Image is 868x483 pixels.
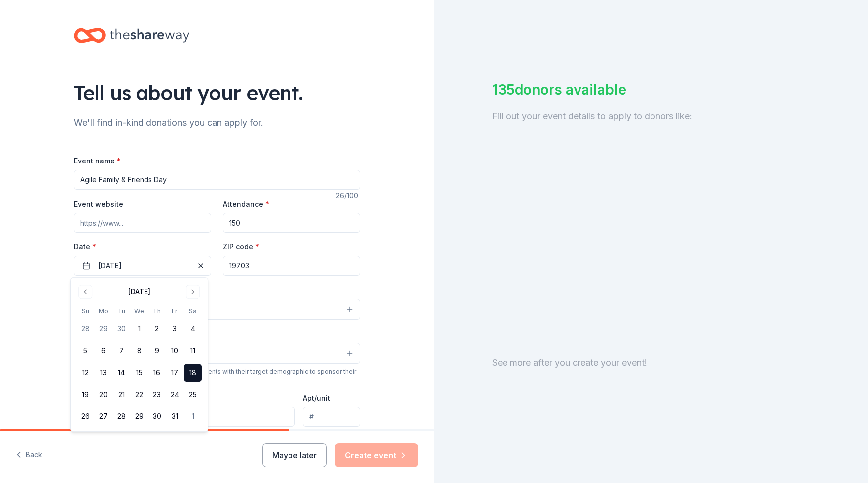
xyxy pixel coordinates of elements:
button: 29 [94,320,112,338]
button: 3 [166,320,184,338]
th: Thursday [148,306,166,316]
button: 31 [166,407,184,425]
button: Select [74,343,360,364]
button: Go to next month [186,285,200,299]
button: 13 [94,364,112,382]
button: Maybe later [262,443,327,467]
button: 28 [76,320,94,338]
button: 4 [184,320,202,338]
button: 1 [130,320,148,338]
div: We use this information to help brands find events with their target demographic to sponsor their... [74,368,360,384]
input: # [303,407,360,427]
div: Tell us about your event. [74,79,360,107]
button: 15 [130,364,148,382]
input: https://www... [74,213,211,233]
button: 16 [148,364,166,382]
button: 29 [130,407,148,425]
button: 25 [184,386,202,403]
button: 22 [130,386,148,403]
label: Event website [74,199,123,209]
div: We'll find in-kind donations you can apply for. [74,115,360,131]
input: Spring Fundraiser [74,170,360,190]
th: Saturday [184,306,202,316]
button: Go to previous month [78,285,92,299]
button: 7 [112,342,130,360]
label: Attendance [223,199,269,209]
button: Back [16,445,42,466]
button: 1 [184,407,202,425]
div: 26 /100 [336,190,360,202]
input: 12345 (U.S. only) [223,256,360,276]
button: 9 [148,342,166,360]
button: 27 [94,407,112,425]
button: 20 [94,386,112,403]
div: [DATE] [128,286,150,298]
button: 23 [148,386,166,403]
th: Wednesday [130,306,148,316]
button: 11 [184,342,202,360]
button: 28 [112,407,130,425]
label: Date [74,242,211,252]
button: 26 [76,407,94,425]
div: 135 donors available [492,80,810,100]
button: Select [74,299,360,320]
th: Tuesday [112,306,130,316]
button: 8 [130,342,148,360]
div: See more after you create your event! [492,355,810,371]
div: Fill out your event details to apply to donors like: [492,108,810,124]
button: 5 [76,342,94,360]
button: 12 [76,364,94,382]
button: [DATE] [74,256,211,276]
th: Friday [166,306,184,316]
label: ZIP code [223,242,259,252]
button: 14 [112,364,130,382]
button: 18 [184,364,202,382]
button: 2 [148,320,166,338]
input: 20 [223,213,360,233]
button: 24 [166,386,184,403]
button: 30 [148,407,166,425]
button: 10 [166,342,184,360]
button: 30 [112,320,130,338]
label: Event name [74,156,121,166]
button: 17 [166,364,184,382]
label: Apt/unit [303,393,330,403]
th: Monday [94,306,112,316]
button: 6 [94,342,112,360]
button: 19 [76,386,94,403]
th: Sunday [76,306,94,316]
button: 21 [112,386,130,403]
